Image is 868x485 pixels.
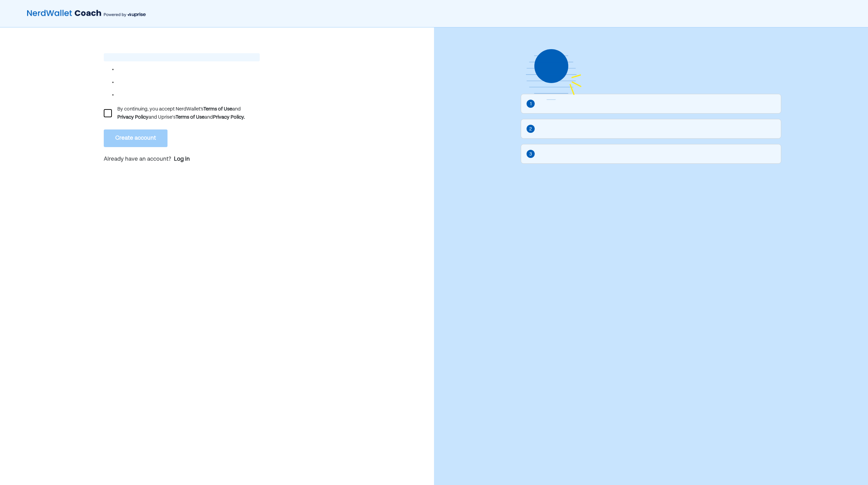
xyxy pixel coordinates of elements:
button: Create account [104,129,167,147]
div: 3 [529,150,532,158]
a: Log in [174,155,190,163]
div: Terms of Use [203,105,232,113]
div: Terms of Use [176,113,204,121]
div: Privacy Policy. [213,113,245,121]
div: By continuing, you accept NerdWallet’s and and Uprise's and [117,105,260,121]
div: 1 [530,100,532,108]
p: Already have an account? [104,155,260,164]
div: 2 [529,125,532,133]
div: Privacy Policy [117,113,149,121]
